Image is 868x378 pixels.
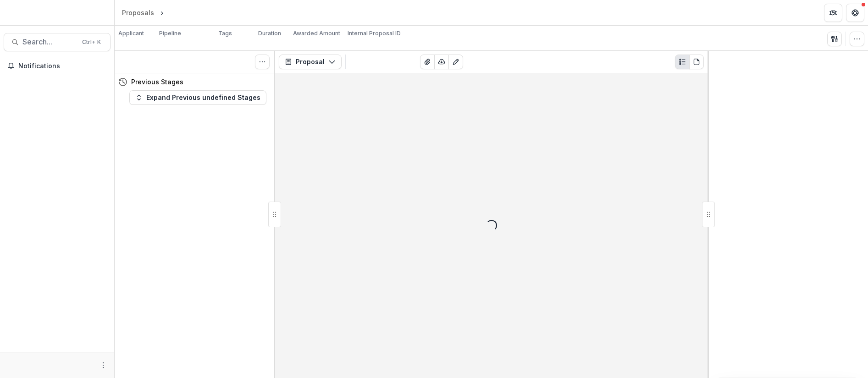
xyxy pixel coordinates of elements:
[258,29,281,38] p: Duration
[98,360,109,371] button: More
[80,37,103,47] div: Ctrl + K
[22,38,77,46] span: Search...
[118,6,205,19] nav: breadcrumb
[4,33,111,51] button: Search...
[118,6,158,19] a: Proposals
[279,55,342,69] button: Proposal
[218,29,232,38] p: Tags
[420,55,435,69] button: View Attached Files
[689,55,704,69] button: PDF view
[824,4,842,22] button: Partners
[4,59,111,73] button: Notifications
[675,55,690,69] button: Plaintext view
[448,55,463,69] button: Edit as form
[348,29,401,38] p: Internal Proposal ID
[255,55,270,69] button: Toggle View Cancelled Tasks
[293,29,340,38] p: Awarded Amount
[846,4,864,22] button: Get Help
[129,90,266,105] button: Expand Previous undefined Stages
[118,29,144,38] p: Applicant
[159,29,181,38] p: Pipeline
[18,62,107,70] span: Notifications
[131,77,183,87] h4: Previous Stages
[122,8,154,17] div: Proposals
